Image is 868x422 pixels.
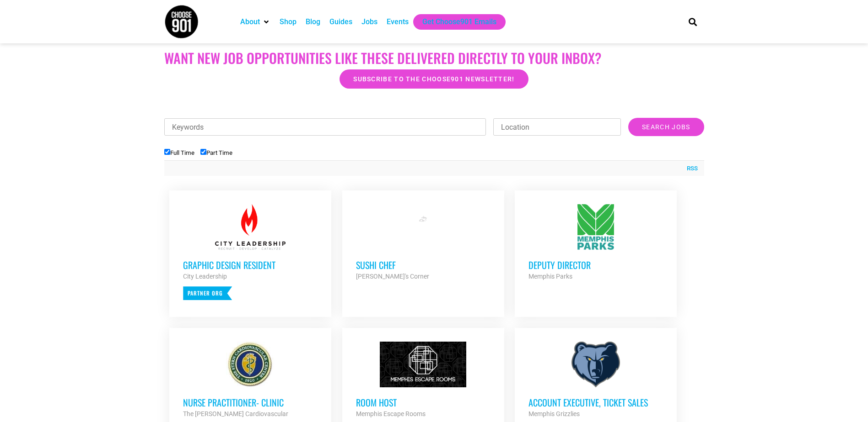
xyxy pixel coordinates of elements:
nav: Main nav [236,14,673,30]
input: Keywords [164,118,486,136]
div: Search [685,14,700,29]
label: Full Time [164,149,194,156]
a: Deputy Director Memphis Parks [515,190,677,295]
a: Get Choose901 Emails [422,16,496,27]
input: Location [493,118,621,136]
a: Shop [280,16,297,27]
a: Blog [306,16,320,27]
h3: Deputy Director [528,259,663,271]
h3: Graphic Design Resident [183,259,318,271]
span: Subscribe to the Choose901 newsletter! [353,76,514,82]
h3: Account Executive, Ticket Sales [528,396,663,408]
a: Sushi Chef [PERSON_NAME]'s Corner [342,190,504,295]
h2: Want New Job Opportunities like these Delivered Directly to your Inbox? [164,50,704,66]
a: Events [387,16,409,27]
h3: Nurse Practitioner- Clinic [183,396,318,408]
input: Full Time [164,149,170,155]
a: Subscribe to the Choose901 newsletter! [340,69,528,89]
p: Partner Org [183,286,232,300]
strong: Memphis Escape Rooms [356,410,426,417]
a: About [240,16,260,27]
a: Graphic Design Resident City Leadership Partner Org [169,190,331,314]
strong: [PERSON_NAME]'s Corner [356,273,429,280]
input: Search Jobs [628,118,704,136]
h3: Sushi Chef [356,259,491,271]
h3: Room Host [356,396,491,408]
strong: Memphis Parks [528,273,572,280]
a: Guides [329,16,352,27]
a: RSS [682,164,698,173]
div: About [236,14,275,30]
strong: City Leadership [183,273,227,280]
label: Part Time [200,149,232,156]
input: Part Time [200,149,206,155]
a: Jobs [361,16,377,27]
strong: Memphis Grizzlies [528,410,580,417]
